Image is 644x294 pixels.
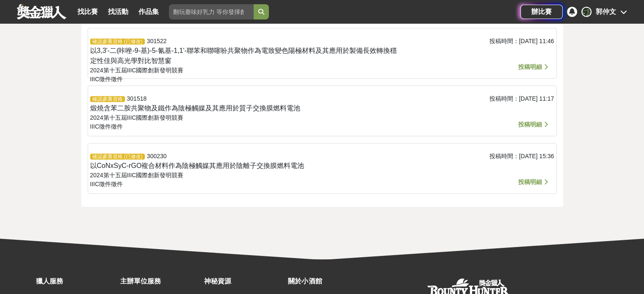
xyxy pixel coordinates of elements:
[111,76,123,82] span: 徵件
[518,63,542,70] span: 投稿明細
[204,276,284,286] div: 神秘資源
[90,154,145,159] span: 確認參賽資格 (已修改)
[90,96,125,102] span: 確認參賽資格
[147,153,167,159] span: 300230
[90,123,111,130] span: IIIC徵件
[90,104,300,112] span: 煅燒含苯二胺共聚物及鐵作為陰極觸媒及其應用於質子交換膜燃料電池
[90,114,184,121] span: 2024第十五屆IIIC國際創新發明競賽
[169,4,254,19] input: 翻玩臺味好乳力 等你發揮創意！
[90,76,111,82] span: IIIC徵件
[90,162,304,169] span: 以CoNxSyC-rGO複合材料作為陰極觸媒其應用於陰離子交換膜燃料電池
[36,276,116,286] div: 獵人服務
[105,6,132,18] a: 找活動
[518,179,542,185] span: 投稿明細
[489,153,554,159] span: 投稿時間： [DATE] 15:36
[520,5,563,19] a: 辦比賽
[489,38,554,44] span: 投稿時間： [DATE] 11:46
[489,95,554,102] span: 投稿時間： [DATE] 11:17
[135,6,162,18] a: 作品集
[127,95,147,102] span: 301518
[596,7,616,17] div: 郭仲文
[581,7,591,17] div: 郭
[288,276,368,286] div: 關於小酒館
[90,47,397,64] span: 以3,3'-二(咔唑-9-基)-5-氰基-1,1'-聯苯和聯噻吩共聚物作為電致變色陽極材料及其應用於製備長效轉換穩定性佳與高光學對比智慧窗
[90,38,145,44] span: 確認參賽資格 (已修改)
[90,172,184,179] span: 2024第十五屆IIIC國際創新發明競賽
[90,67,184,74] span: 2024第十五屆IIIC國際創新發明競賽
[90,181,111,187] span: IIIC徵件
[111,123,123,130] span: 徵件
[147,38,167,44] span: 301522
[120,276,199,286] div: 主辦單位服務
[111,181,123,187] span: 徵件
[518,121,542,128] span: 投稿明細
[74,6,101,18] a: 找比賽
